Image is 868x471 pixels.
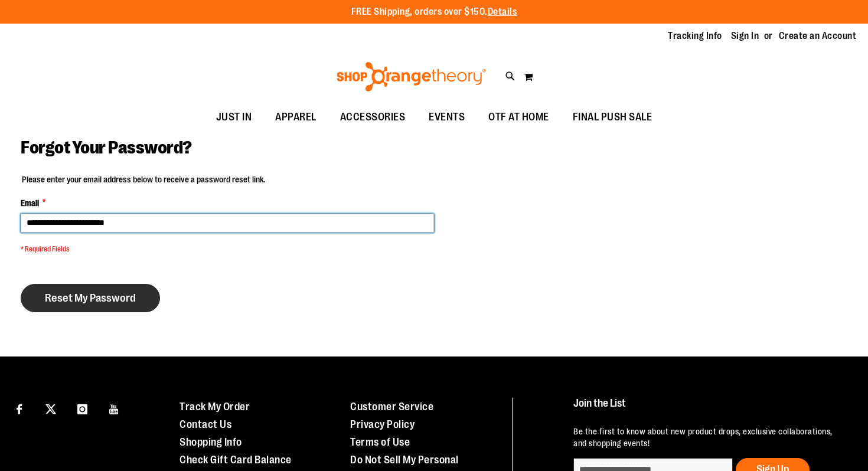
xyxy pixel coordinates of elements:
legend: Please enter your email address below to receive a password reset link. [21,174,266,185]
a: Visit our Facebook page [9,398,30,418]
img: Shop Orangetheory [335,62,488,91]
a: Visit our Youtube page [104,398,125,418]
a: Privacy Policy [350,418,415,430]
span: OTF AT HOME [488,104,549,130]
a: ACCESSORIES [328,104,417,131]
a: JUST IN [204,104,264,131]
span: APPAREL [275,104,316,130]
img: Twitter [45,404,56,414]
a: Terms of Use [350,436,410,448]
a: OTF AT HOME [477,104,561,131]
span: Email [21,197,39,209]
a: Visit our Instagram page [72,398,93,418]
a: Customer Service [350,401,433,413]
a: Shopping Info [180,436,242,448]
span: EVENTS [429,104,465,130]
a: EVENTS [417,104,477,131]
button: Reset My Password [21,284,160,312]
a: Tracking Info [668,30,722,42]
span: ACCESSORIES [340,104,406,130]
a: Visit our X page [41,398,61,418]
span: * Required Fields [21,244,434,254]
a: Contact Us [180,418,231,430]
h4: Join the List [573,398,845,420]
a: Track My Order [180,401,250,413]
a: Sign In [731,30,759,42]
a: APPAREL [263,104,328,131]
p: FREE Shipping, orders over $150. [351,5,517,19]
a: FINAL PUSH SALE [561,104,664,131]
span: JUST IN [216,104,252,130]
span: Forgot Your Password? [21,138,192,158]
p: Be the first to know about new product drops, exclusive collaborations, and shopping events! [573,426,845,449]
a: Check Gift Card Balance [180,454,292,466]
a: Create an Account [779,30,857,42]
span: Reset My Password [45,292,136,305]
span: FINAL PUSH SALE [573,104,652,130]
a: Details [488,6,517,17]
